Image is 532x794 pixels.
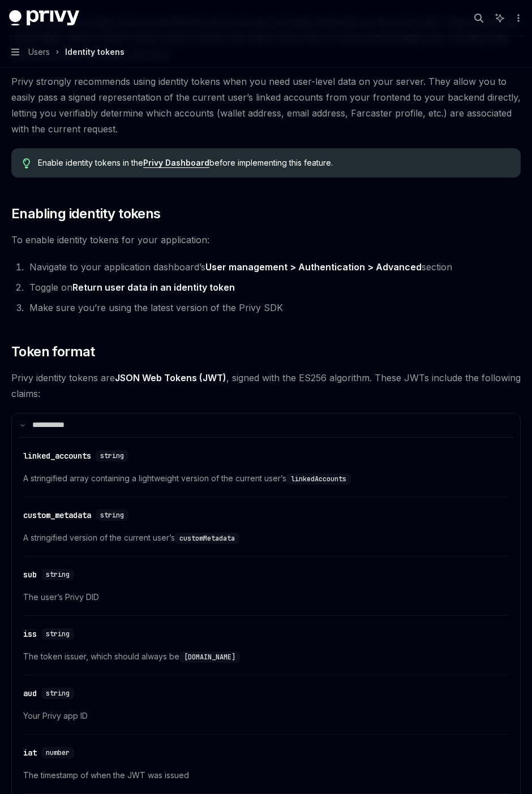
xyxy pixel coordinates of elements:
[26,300,521,316] li: Make sure you’re using the latest version of the Privy SDK
[11,370,521,402] span: Privy identity tokens are , signed with the ES256 algorithm. These JWTs include the following cla...
[23,450,91,461] div: linked_accounts
[143,158,209,168] a: Privy Dashboard
[11,205,161,223] span: Enabling identity tokens
[175,533,239,544] code: customMetadata
[23,510,91,521] div: custom_metadata
[23,688,37,699] div: aud
[46,570,70,579] span: string
[179,651,240,663] code: [DOMAIN_NAME]
[26,279,521,295] li: Toggle on
[205,261,422,273] a: User management > Authentication > Advanced
[38,157,509,169] span: Enable identity tokens in the before implementing this feature.
[46,629,70,638] span: string
[23,628,37,640] div: iss
[9,10,79,26] img: dark logo
[11,343,95,361] span: Token format
[46,689,70,698] span: string
[23,747,37,758] div: iat
[100,451,124,460] span: string
[11,74,521,137] span: Privy strongly recommends using identity tokens when you need user-level data on your server. The...
[23,769,509,782] span: The timestamp of when the JWT was issued
[115,372,226,384] a: JSON Web Tokens (JWT)
[23,650,509,663] span: The token issuer, which should always be
[26,259,521,275] li: Navigate to your application dashboard’s section
[23,569,37,580] div: sub
[286,473,351,485] code: linkedAccounts
[28,45,50,59] span: Users
[23,590,509,604] span: The user’s Privy DID
[46,748,70,757] span: number
[512,10,523,26] button: More actions
[100,511,124,520] span: string
[72,282,235,293] strong: Return user data in an identity token
[65,45,125,59] div: Identity tokens
[23,709,509,723] span: Your Privy app ID
[23,158,31,169] svg: Tip
[11,232,521,248] span: To enable identity tokens for your application:
[23,531,509,545] span: A stringified version of the current user’s
[23,472,509,485] span: A stringified array containing a lightweight version of the current user’s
